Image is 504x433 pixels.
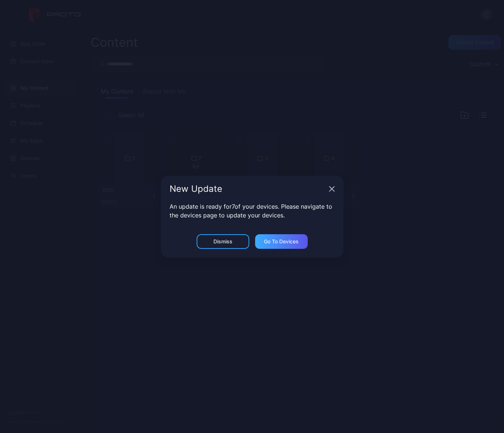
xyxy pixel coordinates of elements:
[255,234,308,249] button: Go to devices
[213,239,232,244] div: Dismiss
[170,202,335,220] p: An update is ready for 7 of your devices. Please navigate to the devices page to update your devi...
[264,239,299,244] div: Go to devices
[197,234,249,249] button: Dismiss
[170,185,326,193] div: New Update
